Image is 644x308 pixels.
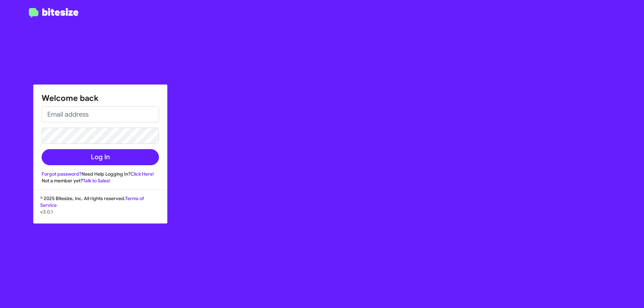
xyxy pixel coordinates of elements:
h1: Welcome back [42,93,159,104]
div: © 2025 Bitesize, Inc. All rights reserved. [34,195,167,223]
input: Email address [42,106,159,122]
div: Not a member yet? [42,177,159,184]
a: Click Here! [130,171,154,177]
a: Talk to Sales! [83,178,110,184]
p: v3.0.1 [40,208,160,215]
a: Forgot password? [42,171,82,177]
button: Log In [42,149,159,165]
div: Need Help Logging In? [42,171,159,177]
